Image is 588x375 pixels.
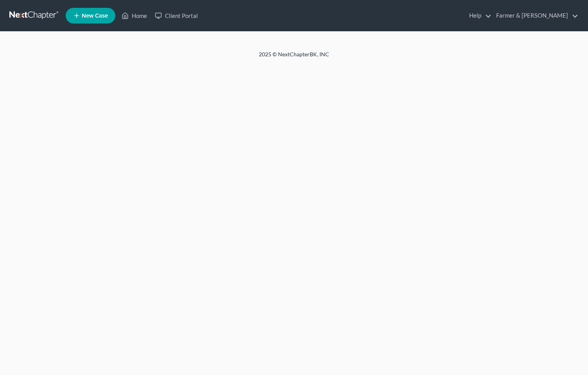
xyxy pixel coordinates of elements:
a: Farmer & [PERSON_NAME] [492,9,578,23]
div: 2025 © NextChapterBK, INC [71,50,517,65]
new-legal-case-button: New Case [66,8,115,23]
a: Help [465,9,491,23]
a: Client Portal [151,9,202,23]
a: Home [118,9,151,23]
